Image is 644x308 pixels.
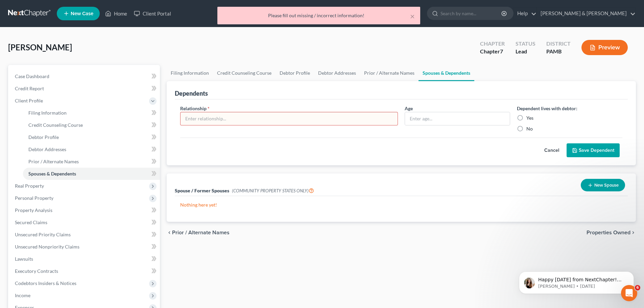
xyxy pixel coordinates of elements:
span: Filing Information [28,110,67,116]
div: PAMB [546,48,571,55]
a: Credit Counseling Course [23,119,160,131]
span: Lawsuits [15,256,33,262]
a: Filing Information [23,107,160,119]
iframe: Intercom notifications message [509,257,644,305]
a: Lawsuits [9,253,160,265]
span: Prior / Alternate Names [28,159,79,164]
span: Prior / Alternate Names [172,230,230,235]
label: Yes [526,115,533,121]
input: Enter age... [405,112,510,125]
p: Nothing here yet! [180,202,622,208]
span: Debtor Profile [28,134,59,140]
span: Client Profile [15,98,43,103]
span: Properties Owned [587,230,630,235]
label: Age [405,105,413,112]
a: Executory Contracts [9,265,160,277]
div: Dependents [175,89,208,97]
a: Case Dashboard [9,70,160,82]
span: Relationship [180,105,207,111]
span: Personal Property [15,195,53,201]
span: Real Property [15,183,44,189]
button: Properties Owned chevron_right [587,230,636,235]
span: Income [15,292,30,298]
span: Secured Claims [15,219,47,225]
button: Preview [581,40,628,55]
a: Debtor Profile [23,131,160,143]
a: Unsecured Priority Claims [9,229,160,241]
a: Debtor Addresses [314,65,360,81]
span: 6 [635,285,640,290]
span: Case Dashboard [15,73,49,79]
span: (COMMUNITY PROPERTY STATES ONLY) [232,188,314,193]
div: Status [516,40,535,48]
label: No [526,125,533,132]
span: Debtor Addresses [28,146,66,152]
i: chevron_left [167,230,172,235]
div: Lead [516,48,535,55]
button: × [410,12,415,20]
a: Debtor Addresses [23,143,160,156]
label: Dependent lives with debtor: [517,105,577,112]
a: Filing Information [167,65,213,81]
a: Spouses & Dependents [23,168,160,180]
a: Property Analysis [9,204,160,216]
div: Chapter [480,40,505,48]
span: Unsecured Nonpriority Claims [15,244,79,250]
span: Unsecured Priority Claims [15,232,71,237]
span: Happy [DATE] from NextChapter! Our team is out of the office until [DATE]. We encourage you to us... [29,20,113,72]
span: Spouse / Former Spouses [175,188,229,193]
a: Prior / Alternate Names [23,156,160,168]
span: Credit Report [15,86,44,91]
a: Unsecured Nonpriority Claims [9,241,160,253]
span: Property Analysis [15,207,52,213]
button: New Spouse [581,179,625,191]
a: Secured Claims [9,216,160,229]
button: Save Dependent [567,143,620,158]
p: Message from Kelly, sent 56w ago [29,26,117,32]
div: District [546,40,571,48]
input: Enter relationship... [181,112,398,125]
iframe: Intercom live chat [621,285,637,301]
span: Spouses & Dependents [28,171,76,176]
a: Debtor Profile [276,65,314,81]
span: Credit Counseling Course [28,122,83,128]
div: Please fill out missing / incorrect information! [223,12,415,19]
span: Codebtors Insiders & Notices [15,280,76,286]
button: Cancel [537,144,567,157]
button: chevron_left Prior / Alternate Names [167,230,230,235]
span: [PERSON_NAME] [8,42,72,52]
a: Credit Counseling Course [213,65,276,81]
div: Chapter [480,48,505,55]
span: 7 [500,48,503,54]
i: chevron_right [630,230,636,235]
a: Credit Report [9,82,160,95]
a: Prior / Alternate Names [360,65,419,81]
a: Spouses & Dependents [419,65,474,81]
span: Executory Contracts [15,268,58,274]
